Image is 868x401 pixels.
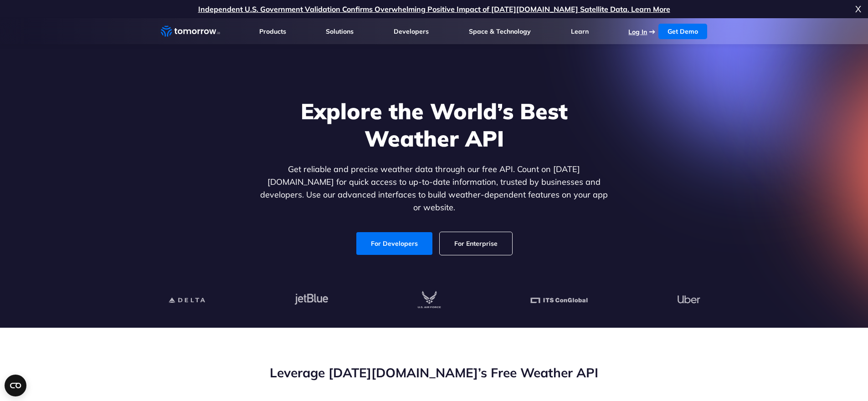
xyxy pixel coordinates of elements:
[258,97,610,152] h1: Explore the World’s Best Weather API
[394,27,429,36] a: Developers
[161,25,220,38] a: Home link
[198,5,670,14] a: Independent U.S. Government Validation Confirms Overwhelming Positive Impact of [DATE][DOMAIN_NAM...
[628,28,647,36] a: Log In
[161,364,708,381] h2: Leverage [DATE][DOMAIN_NAME]’s Free Weather API
[356,232,432,255] a: For Developers
[326,27,354,36] a: Solutions
[259,27,286,36] a: Products
[258,163,610,214] p: Get reliable and precise weather data through our free API. Count on [DATE][DOMAIN_NAME] for quic...
[440,232,512,255] a: For Enterprise
[469,27,531,36] a: Space & Technology
[5,375,26,396] button: Open CMP widget
[658,24,707,39] a: Get Demo
[571,27,589,36] a: Learn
